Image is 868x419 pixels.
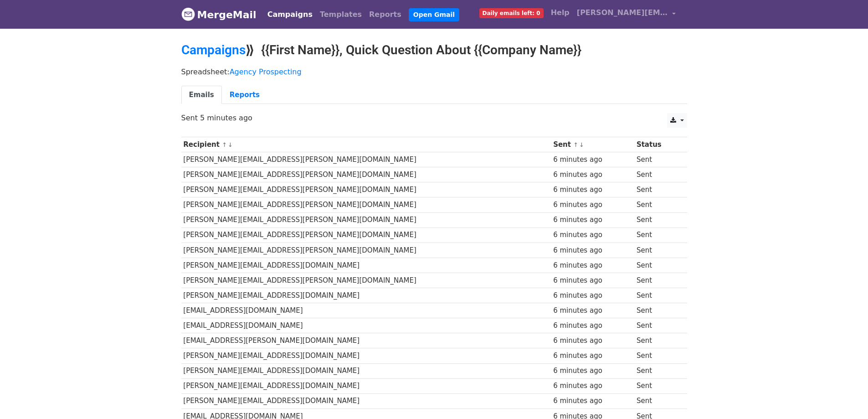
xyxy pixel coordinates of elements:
[181,182,551,197] td: [PERSON_NAME][EMAIL_ADDRESS][PERSON_NAME][DOMAIN_NAME]
[479,8,544,18] span: Daily emails left: 0
[181,42,246,57] a: Campaigns
[181,212,551,228] td: [PERSON_NAME][EMAIL_ADDRESS][PERSON_NAME][DOMAIN_NAME]
[634,303,680,318] td: Sent
[553,230,632,240] div: 6 minutes ago
[553,321,632,331] div: 6 minutes ago
[553,275,632,286] div: 6 minutes ago
[634,348,680,363] td: Sent
[230,67,302,76] a: Agency Prospecting
[573,4,680,25] a: [PERSON_NAME][EMAIL_ADDRESS][DOMAIN_NAME]
[316,5,365,24] a: Templates
[181,7,195,21] img: MergeMail logo
[181,303,551,318] td: [EMAIL_ADDRESS][DOMAIN_NAME]
[553,185,632,195] div: 6 minutes ago
[553,260,632,271] div: 6 minutes ago
[553,170,632,180] div: 6 minutes ago
[553,381,632,391] div: 6 minutes ago
[634,197,680,212] td: Sent
[553,366,632,376] div: 6 minutes ago
[553,200,632,210] div: 6 minutes ago
[634,228,680,243] td: Sent
[365,5,405,24] a: Reports
[634,167,680,182] td: Sent
[181,197,551,212] td: [PERSON_NAME][EMAIL_ADDRESS][PERSON_NAME][DOMAIN_NAME]
[181,393,551,409] td: [PERSON_NAME][EMAIL_ADDRESS][DOMAIN_NAME]
[634,273,680,288] td: Sent
[573,141,578,148] a: ↑
[551,137,634,152] th: Sent
[634,137,680,152] th: Status
[634,393,680,409] td: Sent
[181,348,551,363] td: [PERSON_NAME][EMAIL_ADDRESS][DOMAIN_NAME]
[181,113,687,123] p: Sent 5 minutes ago
[181,363,551,378] td: [PERSON_NAME][EMAIL_ADDRESS][DOMAIN_NAME]
[634,363,680,378] td: Sent
[181,318,551,333] td: [EMAIL_ADDRESS][DOMAIN_NAME]
[181,67,687,77] p: Spreadsheet:
[634,182,680,197] td: Sent
[181,228,551,243] td: [PERSON_NAME][EMAIL_ADDRESS][PERSON_NAME][DOMAIN_NAME]
[634,243,680,258] td: Sent
[181,86,222,104] a: Emails
[181,258,551,273] td: [PERSON_NAME][EMAIL_ADDRESS][DOMAIN_NAME]
[579,141,584,148] a: ↓
[634,258,680,273] td: Sent
[181,5,257,24] a: MergeMail
[181,378,551,393] td: [PERSON_NAME][EMAIL_ADDRESS][DOMAIN_NAME]
[181,288,551,303] td: [PERSON_NAME][EMAIL_ADDRESS][DOMAIN_NAME]
[553,155,632,165] div: 6 minutes ago
[409,8,459,21] a: Open Gmail
[181,333,551,348] td: [EMAIL_ADDRESS][PERSON_NAME][DOMAIN_NAME]
[181,243,551,258] td: [PERSON_NAME][EMAIL_ADDRESS][PERSON_NAME][DOMAIN_NAME]
[634,378,680,393] td: Sent
[228,141,233,148] a: ↓
[634,152,680,167] td: Sent
[634,288,680,303] td: Sent
[553,215,632,225] div: 6 minutes ago
[553,351,632,361] div: 6 minutes ago
[553,245,632,256] div: 6 minutes ago
[181,137,551,152] th: Recipient
[181,273,551,288] td: [PERSON_NAME][EMAIL_ADDRESS][PERSON_NAME][DOMAIN_NAME]
[553,290,632,301] div: 6 minutes ago
[634,333,680,348] td: Sent
[222,141,227,148] a: ↑
[553,336,632,346] div: 6 minutes ago
[181,152,551,167] td: [PERSON_NAME][EMAIL_ADDRESS][PERSON_NAME][DOMAIN_NAME]
[476,4,547,22] a: Daily emails left: 0
[181,42,687,58] h2: ⟫ {{First Name}}, Quick Question About {{Company Name}}
[634,212,680,228] td: Sent
[553,305,632,316] div: 6 minutes ago
[222,86,267,104] a: Reports
[181,167,551,182] td: [PERSON_NAME][EMAIL_ADDRESS][PERSON_NAME][DOMAIN_NAME]
[577,7,668,18] span: [PERSON_NAME][EMAIL_ADDRESS][DOMAIN_NAME]
[264,5,316,24] a: Campaigns
[553,396,632,406] div: 6 minutes ago
[634,318,680,333] td: Sent
[547,4,573,22] a: Help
